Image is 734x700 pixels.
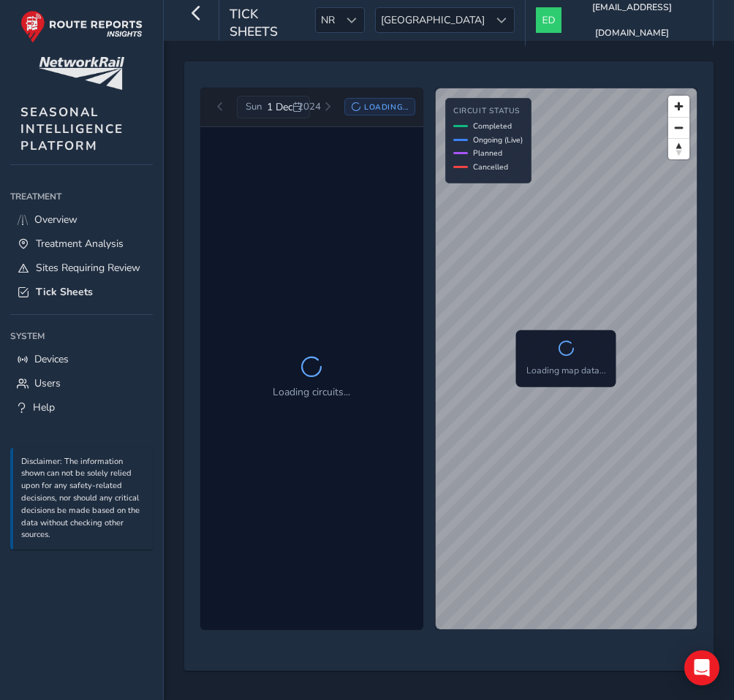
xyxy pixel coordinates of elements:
[34,213,77,227] span: Overview
[36,261,140,275] span: Sites Requiring Review
[526,364,606,377] p: Loading map data...
[10,371,153,395] a: Users
[10,208,153,232] a: Overview
[668,117,689,138] button: Zoom out
[668,138,689,159] button: Reset bearing to north
[298,100,321,113] span: 2024
[473,121,512,132] span: Completed
[10,186,153,208] div: Treatment
[267,100,292,114] span: 1 Dec
[10,395,153,419] a: Help
[473,161,508,172] span: Cancelled
[684,650,719,685] div: Open Intercom Messenger
[230,5,305,40] span: Tick Sheets
[34,352,69,366] span: Devices
[453,107,523,116] h4: Circuit Status
[473,148,502,159] span: Planned
[33,400,55,414] span: Help
[10,280,153,304] a: Tick Sheets
[20,10,143,43] img: rr logo
[436,88,697,629] canvas: Map
[20,104,124,154] span: SEASONAL INTELLIGENCE PLATFORM
[376,8,490,32] span: [GEOGRAPHIC_DATA]
[39,57,124,90] img: customer logo
[473,134,523,145] span: Ongoing (Live)
[36,285,93,299] span: Tick Sheets
[21,456,145,542] p: Disclaimer: The information shown can not be solely relied upon for any safety-related decisions,...
[34,376,61,390] span: Users
[10,232,153,256] a: Treatment Analysis
[10,325,153,347] div: System
[273,384,350,400] p: Loading circuits...
[10,347,153,371] a: Devices
[536,7,561,33] img: diamond-layout
[316,8,340,32] span: NR
[668,96,689,117] button: Zoom in
[10,256,153,280] a: Sites Requiring Review
[36,237,124,251] span: Treatment Analysis
[246,100,262,113] span: Sun
[364,102,408,113] span: Loading...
